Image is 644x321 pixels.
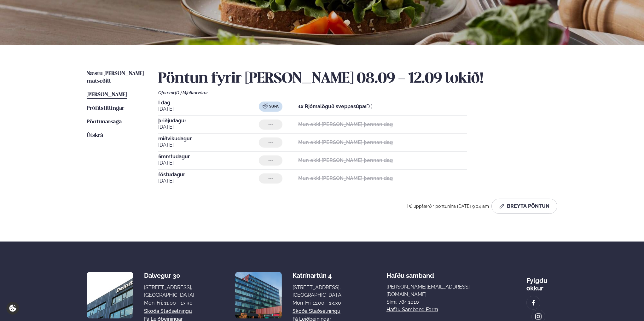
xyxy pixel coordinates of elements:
img: image alt [235,272,282,318]
a: Cookie settings [6,302,19,315]
span: þriðjudagur [158,118,259,123]
span: Í dag [158,100,259,105]
img: image alt [535,313,542,320]
span: Prófílstillingar [87,106,124,111]
img: image alt [530,299,537,306]
strong: Mun ekki [PERSON_NAME] þennan dag [298,175,393,181]
span: föstudagur [158,172,259,177]
span: [DATE] [158,177,259,185]
strong: Mun ekki [PERSON_NAME] þennan dag [298,139,393,145]
div: Ofnæmi: [158,90,557,95]
button: Breyta Pöntun [491,199,557,214]
span: Súpa [269,104,279,109]
a: Útskrá [87,132,103,139]
a: Skoða staðsetningu [293,307,340,315]
div: Katrínartún 4 [293,272,343,279]
div: [STREET_ADDRESS], [GEOGRAPHIC_DATA] [293,284,343,299]
strong: 1x Rjómalöguð sveppasúpa [298,103,365,109]
p: (D ) [298,103,372,110]
a: [PERSON_NAME] [87,91,127,99]
strong: Mun ekki [PERSON_NAME] þennan dag [298,157,393,163]
span: Næstu [PERSON_NAME] matseðill [87,71,144,84]
span: [DATE] [158,141,259,149]
span: [DATE] [158,123,259,131]
a: Hafðu samband form [386,306,438,313]
a: image alt [527,296,540,309]
span: Hafðu samband [386,267,434,279]
a: Prófílstillingar [87,105,124,112]
a: Næstu [PERSON_NAME] matseðill [87,70,146,85]
span: Þú uppfærðir pöntunina [DATE] 9:04 am [407,204,489,209]
span: Útskrá [87,133,103,138]
a: Skoða staðsetningu [144,307,192,315]
h2: Pöntun fyrir [PERSON_NAME] 08.09 - 12.09 lokið! [158,70,557,88]
img: soup.svg [263,103,268,108]
span: (D ) Mjólkurvörur [175,90,208,95]
span: --- [268,176,273,181]
span: Pöntunarsaga [87,119,122,125]
span: [DATE] [158,105,259,113]
div: [STREET_ADDRESS], [GEOGRAPHIC_DATA] [144,284,194,299]
a: Pöntunarsaga [87,118,122,126]
span: fimmtudagur [158,154,259,159]
span: --- [268,122,273,127]
div: Mon-Fri: 11:00 - 13:30 [144,299,194,307]
img: image alt [87,272,133,318]
span: miðvikudagur [158,136,259,141]
span: [DATE] [158,159,259,167]
div: Fylgdu okkur [526,272,557,292]
div: Mon-Fri: 11:00 - 13:30 [293,299,343,307]
span: [PERSON_NAME] [87,92,127,97]
span: --- [268,158,273,163]
a: [PERSON_NAME][EMAIL_ADDRESS][DOMAIN_NAME] [386,283,483,298]
p: Sími: 784 1010 [386,298,483,306]
span: --- [268,140,273,145]
div: Dalvegur 30 [144,272,194,279]
strong: Mun ekki [PERSON_NAME] þennan dag [298,121,393,127]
